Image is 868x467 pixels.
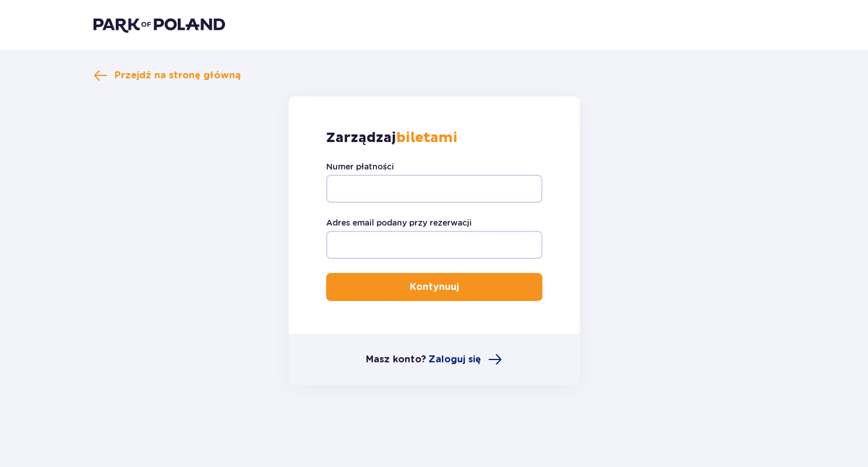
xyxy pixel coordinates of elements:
[326,161,394,172] label: Numer płatności
[115,69,241,82] span: Przejdź na stronę główną
[410,281,459,293] p: Kontynuuj
[396,129,458,147] strong: biletami
[366,353,426,366] p: Masz konto?
[428,353,481,366] span: Zaloguj się
[326,273,542,301] button: Kontynuuj
[326,129,458,147] p: Zarządzaj
[326,217,472,229] label: Adres email podany przy rezerwacji
[428,352,502,366] a: Zaloguj się
[94,68,241,82] a: Przejdź na stronę główną
[94,16,225,33] img: Park of Poland logo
